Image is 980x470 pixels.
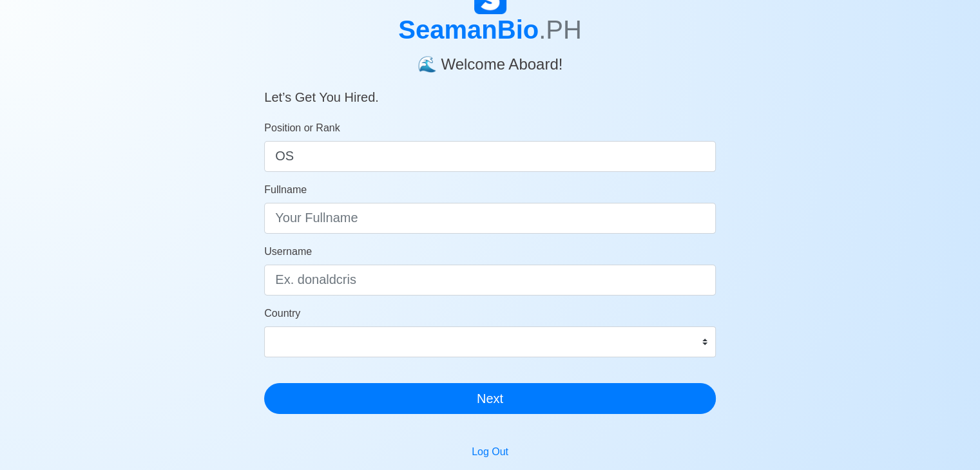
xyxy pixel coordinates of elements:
[264,246,312,257] span: Username
[264,383,716,414] button: Next
[264,74,716,105] h5: Let’s Get You Hired.
[264,45,716,74] h4: 🌊 Welcome Aboard!
[264,265,716,296] input: Ex. donaldcris
[264,122,340,133] span: Position or Rank
[264,14,716,45] h1: SeamanBio
[264,306,300,321] label: Country
[264,203,716,234] input: Your Fullname
[463,440,517,464] button: Log Out
[264,184,307,195] span: Fullname
[539,15,582,44] span: .PH
[264,141,716,172] input: ex. 2nd Officer w/Master License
